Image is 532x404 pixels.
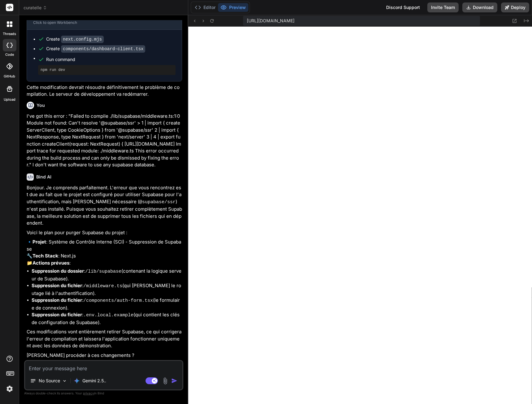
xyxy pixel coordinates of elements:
[61,36,104,43] code: next.config.mjs
[501,2,529,12] button: Deploy
[27,184,182,227] p: Bonjour. Je comprends parfaitement. L'erreur que vous rencontrez est due au fait que le projet es...
[32,268,84,274] strong: Suppression du dossier
[33,239,46,245] strong: Projet
[4,97,15,102] label: Upload
[24,5,47,11] span: curatelle
[5,52,14,57] label: code
[171,378,177,384] img: icon
[83,391,94,395] span: privacy
[46,36,104,42] div: Create
[36,174,51,180] h6: Bind AI
[3,31,16,37] label: threads
[188,27,532,404] iframe: Preview
[462,2,497,12] button: Download
[139,200,176,205] code: @supabase/ssr
[32,311,182,326] li: : (qui contient les clés de configuration de Supabase).
[62,378,67,384] img: Pick Models
[46,56,176,63] span: Run command
[218,3,248,12] button: Preview
[32,297,82,303] strong: Suppression du fichier
[46,46,145,52] div: Create
[83,298,153,303] code: /components/auth-form.tsx
[83,283,122,289] code: /middleware.ts
[32,268,182,282] li: : (contenant la logique serveur de Supabase).
[83,313,133,318] code: .env.local.example
[24,390,183,396] p: Always double-check its answers. Your in Bind
[427,2,459,12] button: Invite Team
[74,378,80,384] img: Gemini 2.5 Pro
[247,18,294,24] span: [URL][DOMAIN_NAME]
[382,2,424,12] div: Discord Support
[32,283,82,288] strong: Suppression du fichier
[4,384,15,394] img: settings
[27,84,182,98] p: Cette modification devrait résoudre définitivement le problème de compilation. Le serveur de déve...
[27,328,182,349] p: Ces modifications vont entièrement retirer Supabase, ce qui corrigera l'erreur de compilation et ...
[61,45,145,53] code: components/dashboard-client.tsx
[27,239,182,266] p: 🔹 : Système de Contrôle Interne (SCI) - Suppression de Supabase 🔧 : Next.js 📁 :
[39,378,60,384] p: No Source
[32,282,182,297] li: : (qui [PERSON_NAME] le routage lié à l'authentification).
[33,20,166,25] div: Click to open Workbench
[192,3,218,12] button: Editor
[41,68,173,72] pre: npm run dev
[33,260,69,266] strong: Actions prévues
[33,253,58,259] strong: Tech Stack
[27,113,182,169] p: I've got this error : "Failed to compile ./lib/supabase/middleware.ts:1:0 Module not found: Can't...
[27,352,182,359] p: [PERSON_NAME] procéder à ces changements ?
[27,229,182,236] p: Voici le plan pour purger Supabase du projet :
[37,102,45,108] h6: You
[82,378,106,384] p: Gemini 2.5..
[4,74,15,79] label: GitHub
[162,377,169,384] img: attachment
[32,297,182,311] li: : (le formulaire de connexion).
[85,269,121,274] code: /lib/supabase
[32,312,82,318] strong: Suppression du fichier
